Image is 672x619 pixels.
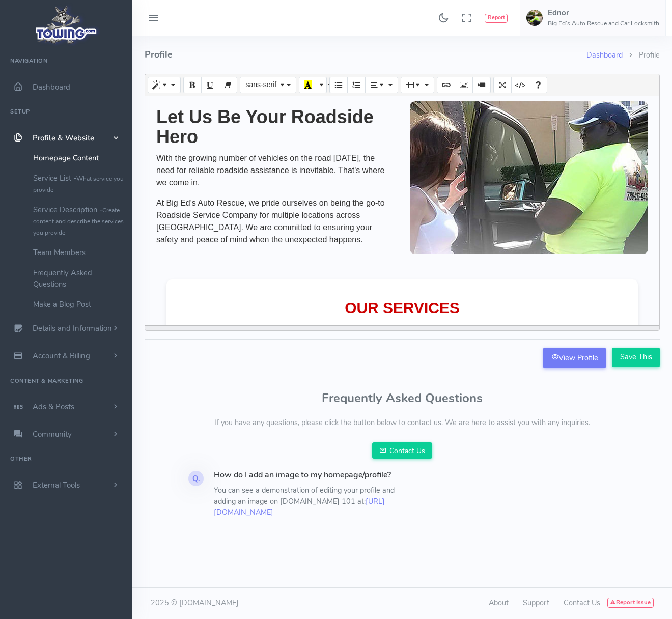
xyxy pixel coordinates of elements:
span: External Tools [33,480,80,490]
a: Service Description -Create content and describe the services you provide [25,200,132,242]
a: View Profile [543,348,606,368]
div: Q. [188,471,204,486]
button: Link (CTRL+K) [437,77,455,93]
a: About [489,598,509,608]
a: [URL][DOMAIN_NAME] [214,496,385,518]
button: Picture [455,77,473,93]
button: Font Family [240,77,296,93]
a: Service List -What service you provide [25,168,132,200]
p: At Big Ed's Auto Rescue, we pride ourselves on being the go-to Roadside Service Company for multi... [156,197,395,246]
p: If you have any questions, please click the button below to contact us. We are here to assist you... [145,417,660,429]
button: Recent Color [299,77,317,93]
div: 2025 © [DOMAIN_NAME] [145,598,402,609]
a: Support [523,598,549,608]
h5: Ednor [548,9,659,17]
a: Frequently Asked Questions [25,263,132,294]
a: Make a Blog Post [25,294,132,315]
h3: Frequently Asked Questions [145,391,660,405]
a: Homepage Content [25,148,132,168]
button: Ordered list (CTRL+SHIFT+NUM8) [347,77,366,93]
button: Help [529,77,547,93]
button: Underline (CTRL+U) [201,77,219,93]
button: Unordered list (CTRL+SHIFT+NUM7) [329,77,348,93]
button: Report [485,14,508,23]
a: Team Members [25,242,132,263]
h4: How do I add an image to my homepage/profile? [214,471,396,480]
span: Account & Billing [33,351,90,361]
span: sans-serif [245,80,276,89]
span: Dashboard [33,82,70,92]
button: Video [472,77,491,93]
p: You can see a demonstration of editing your profile and adding an image on [DOMAIN_NAME] 101 at: [214,485,396,518]
button: Code View [511,77,529,93]
button: Table [401,77,434,93]
span: Community [33,429,72,439]
a: Dashboard [586,50,623,60]
h4: Profile [145,36,586,74]
li: Profile [623,50,660,61]
div: resize [145,326,659,330]
button: Bold (CTRL+B) [183,77,202,93]
small: What service you provide [33,175,124,194]
small: Create content and describe the services you provide [33,206,124,237]
button: Report Issue [607,598,654,608]
button: Paragraph [365,77,398,93]
img: user-image [526,10,543,26]
button: More Color [317,77,327,93]
button: Style [148,77,181,93]
a: Contact Us [564,598,600,608]
button: Full Screen [493,77,512,93]
span: Ads & Posts [33,402,74,412]
span: Details and Information [33,324,112,334]
input: Save This [612,348,660,367]
h1: Let Us Be Your Roadside Hero [156,107,395,147]
img: logo [32,3,101,46]
p: With the growing number of vehicles on the road [DATE], the need for reliable roadside assistance... [156,152,395,189]
a: Contact Us [372,442,432,459]
button: Remove Font Style (CTRL+\) [219,77,237,93]
h6: Big Ed's Auto Rescue and Car Locksmith [548,20,659,27]
h2: OUR SERVICES [182,300,623,317]
span: Profile & Website [33,133,94,143]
